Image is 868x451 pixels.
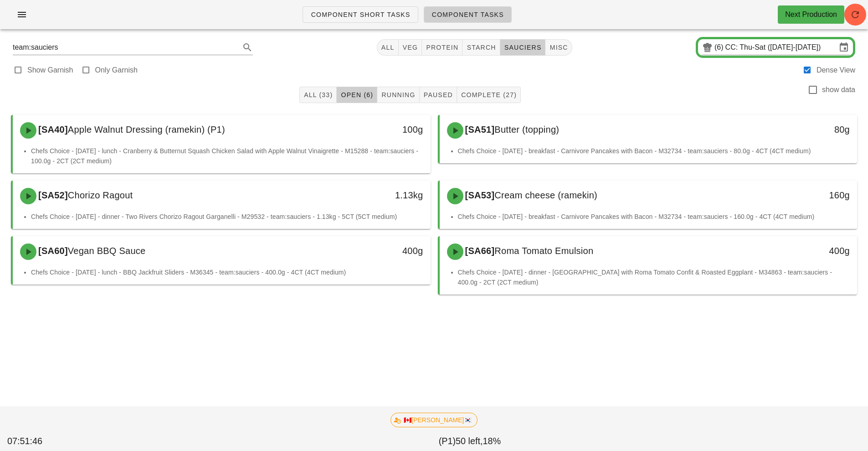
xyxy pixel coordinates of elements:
[463,190,495,200] span: [SA53]
[785,9,837,20] div: Next Production
[494,190,597,200] span: Cream cheese (ramekin)
[462,39,500,56] button: starch
[822,85,855,94] label: show data
[423,91,453,98] span: Paused
[458,267,850,287] li: Chefs Choice - [DATE] - dinner - [GEOGRAPHIC_DATA] with Roma Tomato Confit & Roasted Eggplant - M...
[500,39,546,56] button: sauciers
[31,146,423,166] li: Chefs Choice - [DATE] - lunch - Cranberry & Butternut Squash Chicken Salad with Apple Walnut Vina...
[461,91,517,98] span: Complete (27)
[377,39,399,56] button: All
[36,246,68,256] span: [SA60]
[330,188,423,202] div: 1.13kg
[68,124,225,135] span: Apple Walnut Dressing (ramekin) (P1)
[426,44,458,51] span: protein
[330,244,423,258] div: 400g
[504,44,542,51] span: sauciers
[431,11,504,18] span: Component Tasks
[463,246,495,256] span: [SA66]
[757,244,850,258] div: 400g
[549,44,568,51] span: misc
[466,44,496,51] span: starch
[303,6,418,23] a: Component Short Tasks
[545,39,572,56] button: misc
[458,146,850,156] li: Chefs Choice - [DATE] - breakfast - Carnivore Pancakes with Bacon - M32734 - team:sauciers - 80.0...
[458,212,850,222] li: Chefs Choice - [DATE] - breakfast - Carnivore Pancakes with Bacon - M32734 - team:sauciers - 160....
[68,190,133,200] span: Chorizo Ragout
[714,43,725,52] div: (6)
[68,246,146,256] span: Vegan BBQ Sauce
[817,66,855,75] label: Dense View
[310,11,410,18] span: Component Short Tasks
[494,246,593,256] span: Roma Tomato Emulsion
[303,91,333,98] span: All (33)
[340,91,373,98] span: Open (6)
[377,87,419,103] button: Running
[420,87,457,103] button: Paused
[381,91,415,98] span: Running
[422,39,462,56] button: protein
[27,66,73,75] label: Show Garnish
[31,267,423,277] li: Chefs Choice - [DATE] - lunch - BBQ Jackfruit Sliders - M36345 - team:sauciers - 400.0g - 4CT (4C...
[36,190,68,200] span: [SA52]
[757,188,850,202] div: 160g
[95,66,138,75] label: Only Garnish
[31,212,423,222] li: Chefs Choice - [DATE] - dinner - Two Rivers Chorizo Ragout Garganelli - M29532 - team:sauciers - ...
[757,122,850,137] div: 80g
[457,87,521,103] button: Complete (27)
[381,44,395,51] span: All
[494,124,559,135] span: Butter (topping)
[463,124,495,135] span: [SA51]
[424,6,512,23] a: Component Tasks
[337,87,377,103] button: Open (6)
[399,39,422,56] button: veg
[36,124,68,135] span: [SA40]
[402,44,418,51] span: veg
[330,122,423,137] div: 100g
[299,87,337,103] button: All (33)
